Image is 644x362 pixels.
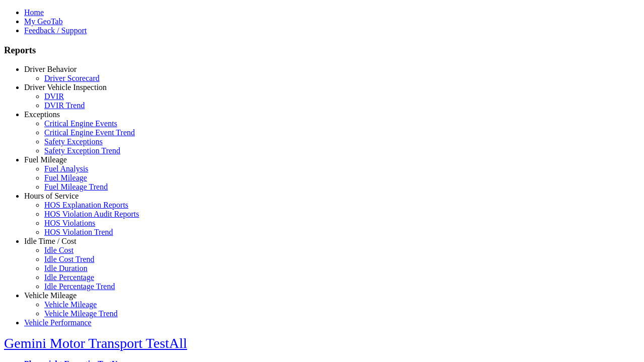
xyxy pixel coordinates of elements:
[44,101,85,110] a: DVIR Trend
[44,137,103,146] a: Safety Exceptions
[44,246,73,254] a: Idle Cost
[44,92,64,101] a: DVIR
[4,335,187,351] a: Gemini Motor Transport TestAll
[24,318,92,327] a: Vehicle Performance
[44,128,135,137] a: Critical Engine Event Trend
[44,300,97,309] a: Vehicle Mileage
[44,282,115,291] a: Idle Percentage Trend
[44,273,94,282] a: Idle Percentage
[44,74,100,82] a: Driver Scorecard
[44,173,87,182] a: Fuel Mileage
[24,192,78,200] a: Hours of Service
[24,110,60,119] a: Exceptions
[24,17,63,26] a: My GeoTab
[44,201,128,209] a: HOS Explanation Reports
[44,219,95,227] a: HOS Violations
[24,237,76,245] a: Idle Time / Cost
[24,83,107,92] a: Driver Vehicle Inspection
[44,228,113,236] a: HOS Violation Trend
[44,146,120,155] a: Safety Exception Trend
[44,164,89,173] a: Fuel Analysis
[44,255,95,263] a: Idle Cost Trend
[24,65,76,73] a: Driver Behavior
[44,183,108,191] a: Fuel Mileage Trend
[44,119,117,128] a: Critical Engine Events
[44,309,118,318] a: Vehicle Mileage Trend
[44,264,88,273] a: Idle Duration
[24,26,87,35] a: Feedback / Support
[24,8,44,17] a: Home
[44,210,139,218] a: HOS Violation Audit Reports
[4,45,640,56] h3: Reports
[24,291,76,300] a: Vehicle Mileage
[24,155,67,164] a: Fuel Mileage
